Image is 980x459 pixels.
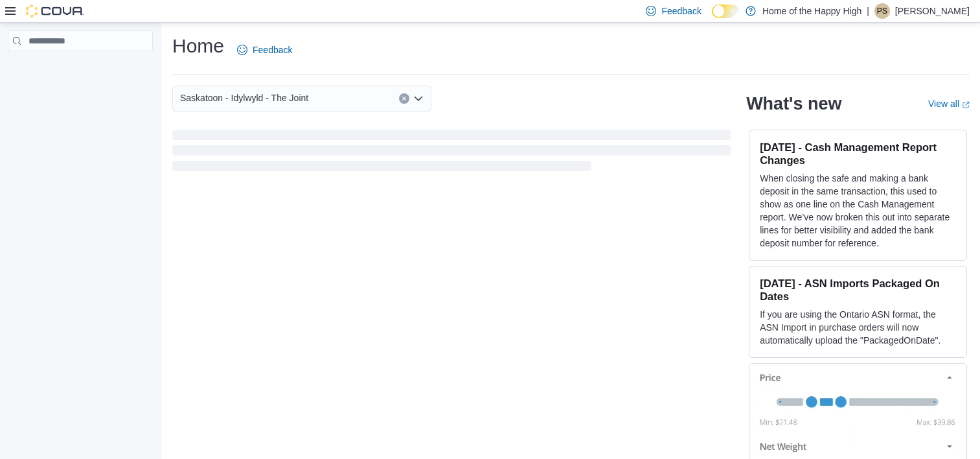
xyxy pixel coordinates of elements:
[962,101,970,109] svg: External link
[661,5,701,18] span: Feedback
[760,277,956,303] h3: [DATE] - ASN Imports Packaged On Dates
[928,99,970,109] a: View allExternal link
[399,93,409,104] button: Clear input
[746,93,841,114] h2: What's new
[172,132,731,174] span: Loading
[760,308,956,347] p: If you are using the Ontario ASN format, the ASN Import in purchase orders will now automatically...
[180,90,308,106] span: Saskatoon - Idylwyld - The Joint
[760,141,956,167] h3: [DATE] - Cash Management Report Changes
[895,3,970,19] p: [PERSON_NAME]
[760,172,956,250] p: When closing the safe and making a bank deposit in the same transaction, this used to show as one...
[232,37,297,63] a: Feedback
[762,3,861,19] p: Home of the Happy High
[874,3,890,19] div: Priyanshu Singla
[172,33,224,59] h1: Home
[413,93,424,104] button: Open list of options
[8,54,153,85] nav: Complex example
[877,3,887,19] span: PS
[712,5,739,18] input: Dark Mode
[253,43,292,56] span: Feedback
[712,18,712,19] span: Dark Mode
[26,5,84,18] img: Cova
[867,3,869,19] p: |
